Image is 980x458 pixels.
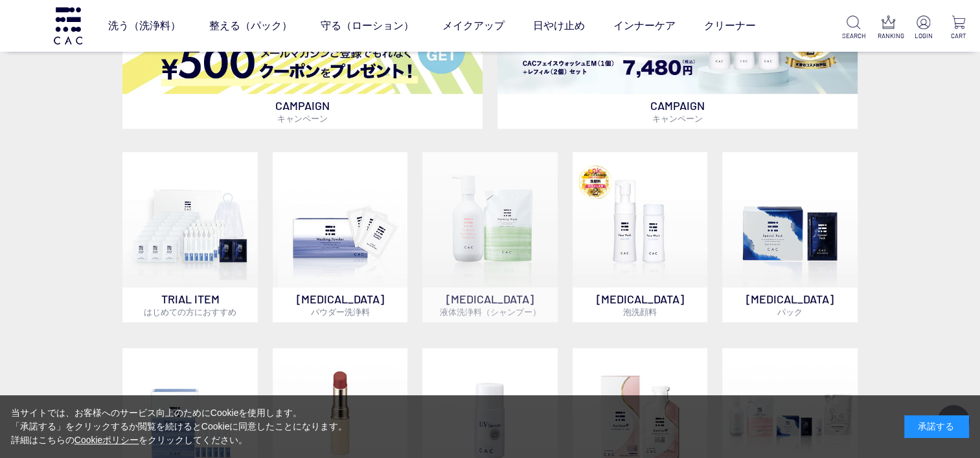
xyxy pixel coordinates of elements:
img: トライアルセット [122,152,258,287]
a: Cookieポリシー [74,435,139,445]
p: LOGIN [912,31,935,41]
a: 泡洗顔料 [MEDICAL_DATA]泡洗顔料 [573,152,708,322]
p: [MEDICAL_DATA] [422,287,558,322]
span: はじめての方におすすめ [144,307,236,317]
a: 整える（パック） [209,8,291,44]
p: RANKING [877,31,900,41]
p: [MEDICAL_DATA] [573,287,708,322]
a: メイクアップ [442,8,504,44]
a: LOGIN [912,16,935,41]
a: 洗う（洗浄料） [108,8,180,44]
p: [MEDICAL_DATA] [273,287,408,322]
a: [MEDICAL_DATA]液体洗浄料（シャンプー） [422,152,558,322]
img: logo [52,7,84,44]
div: 当サイトでは、お客様へのサービス向上のためにCookieを使用します。 「承諾する」をクリックするか閲覧を続けるとCookieに同意したことになります。 詳細はこちらの をクリックしてください。 [11,406,348,447]
span: 液体洗浄料（シャンプー） [439,307,540,317]
a: [MEDICAL_DATA]パック [722,152,858,322]
a: RANKING [877,16,900,41]
a: インナーケア [613,8,675,44]
a: [MEDICAL_DATA]パウダー洗浄料 [273,152,408,322]
p: TRIAL ITEM [122,287,258,322]
span: パウダー洗浄料 [311,307,370,317]
p: CAMPAIGN [122,94,483,129]
div: 承諾する [904,415,969,438]
a: 日やけ止め [532,8,584,44]
a: SEARCH [842,16,865,41]
a: CART [947,16,970,41]
span: パック [777,307,803,317]
a: トライアルセット TRIAL ITEMはじめての方におすすめ [122,152,258,322]
img: 泡洗顔料 [573,152,708,287]
span: キャンペーン [652,113,703,124]
span: 泡洗顔料 [623,307,657,317]
p: SEARCH [842,31,865,41]
a: 守る（ローション） [320,8,413,44]
p: [MEDICAL_DATA] [722,287,858,322]
p: CART [947,31,970,41]
a: クリーナー [703,8,755,44]
span: キャンペーン [277,113,328,124]
p: CAMPAIGN [497,94,858,129]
